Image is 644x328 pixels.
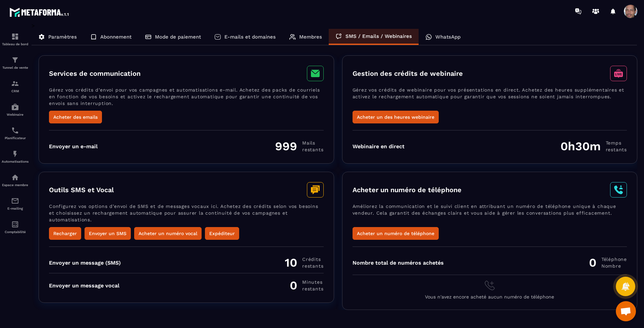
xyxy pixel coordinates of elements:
[353,87,627,111] p: Gérez vos crédits de webinaire pour vos présentations en direct. Achetez des heures supplémentair...
[2,113,29,116] p: Webinaire
[2,98,29,121] a: automationsautomationsWebinaire
[302,279,323,285] span: minutes
[11,56,19,64] img: formation
[2,207,29,210] p: E-mailing
[302,263,323,269] span: restants
[560,139,627,153] div: 0h30m
[32,22,637,310] div: >
[589,256,627,270] div: 0
[302,140,323,146] span: Mails
[49,87,324,111] p: Gérez vos crédits d’envoi pour vos campagnes et automatisations e-mail. Achetez des packs de cour...
[2,230,29,234] p: Comptabilité
[49,227,81,240] button: Recharger
[2,74,29,98] a: formationformationCRM
[11,33,19,41] img: formation
[11,173,19,181] img: automations
[205,227,239,240] button: Expéditeur
[2,145,29,168] a: automationsautomationsAutomatisations
[49,111,102,123] button: Acheter des emails
[353,227,439,240] button: Acheter un numéro de téléphone
[100,34,131,40] p: Abonnement
[353,186,462,194] h3: Acheter un numéro de téléphone
[425,294,554,299] span: Vous n'avez encore acheté aucun numéro de téléphone
[2,160,29,163] p: Automatisations
[302,285,323,292] span: restants
[616,301,636,321] a: Ouvrir le chat
[11,103,19,111] img: automations
[155,34,201,40] p: Mode de paiement
[2,168,29,192] a: automationsautomationsEspace membre
[606,146,627,153] span: restants
[11,220,19,228] img: accountant
[2,28,29,51] a: formationformationTableau de bord
[2,136,29,140] p: Planificateur
[85,227,131,240] button: Envoyer un SMS
[2,89,29,93] p: CRM
[601,263,627,269] span: Nombre
[302,146,323,153] span: restants
[224,34,276,40] p: E-mails et domaines
[2,42,29,46] p: Tableau de bord
[353,143,405,150] div: Webinaire en direct
[11,126,19,134] img: scheduler
[49,143,98,150] div: Envoyer un e-mail
[11,79,19,88] img: formation
[49,282,119,289] div: Envoyer un message vocal
[11,197,19,205] img: email
[345,33,412,39] p: SMS / Emails / Webinaires
[49,186,114,194] h3: Outils SMS et Vocal
[9,6,70,18] img: logo
[285,256,323,270] div: 10
[299,34,322,40] p: Membres
[11,150,19,158] img: automations
[134,227,202,240] button: Acheter un numéro vocal
[601,256,627,263] span: Téléphone
[353,69,463,77] h3: Gestion des crédits de webinaire
[2,121,29,145] a: schedulerschedulerPlanificateur
[353,203,627,227] p: Améliorez la communication et le suivi client en attribuant un numéro de téléphone unique à chaqu...
[49,69,141,77] h3: Services de communication
[2,183,29,187] p: Espace membre
[49,203,324,227] p: Configurez vos options d’envoi de SMS et de messages vocaux ici. Achetez des crédits selon vos be...
[2,192,29,215] a: emailemailE-mailing
[353,111,439,123] button: Acheter un des heures webinaire
[2,51,29,74] a: formationformationTunnel de vente
[435,34,461,40] p: WhatsApp
[2,66,29,69] p: Tunnel de vente
[2,215,29,239] a: accountantaccountantComptabilité
[290,278,323,292] div: 0
[49,260,121,266] div: Envoyer un message (SMS)
[275,139,323,153] div: 999
[302,256,323,263] span: Crédits
[606,140,627,146] span: Temps
[353,260,444,266] div: Nombre total de numéros achetés
[48,34,77,40] p: Paramètres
